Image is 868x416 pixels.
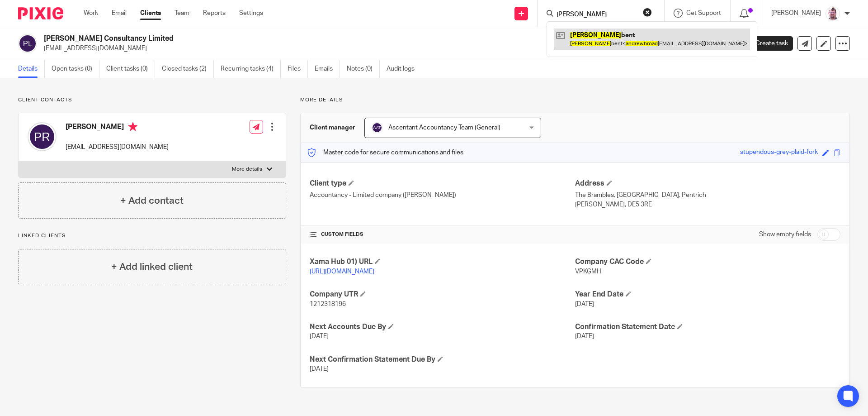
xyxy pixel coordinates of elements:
p: Accountancy - Limited company ([PERSON_NAME]) [310,191,575,200]
a: Notes (0) [347,60,380,78]
span: 1212318196 [310,301,346,307]
p: [EMAIL_ADDRESS][DOMAIN_NAME] [66,143,169,152]
input: Search [556,11,637,19]
h4: Confirmation Statement Date [575,322,840,332]
span: [DATE] [575,301,594,307]
h4: Company UTR [310,290,575,299]
p: Linked clients [18,232,286,239]
label: Show empty fields [759,230,811,239]
p: More details [300,96,850,104]
p: [EMAIL_ADDRESS][DOMAIN_NAME] [44,44,727,53]
p: More details [232,166,262,173]
h3: Client manager [310,123,355,132]
a: Work [84,9,98,18]
span: [DATE] [310,366,329,372]
i: Primary [128,122,137,131]
a: Audit logs [387,60,421,78]
h4: Client type [310,179,575,188]
p: The Brambles, [GEOGRAPHIC_DATA], Pentrich [575,191,840,200]
a: Team [175,9,189,18]
span: [DATE] [575,333,594,339]
a: Clients [140,9,161,18]
a: Emails [315,60,340,78]
h2: [PERSON_NAME] Consultancy Limited [44,34,590,43]
a: Open tasks (0) [52,60,99,78]
span: Get Support [686,10,721,16]
span: [DATE] [310,333,329,339]
h4: + Add linked client [111,260,193,274]
a: Create task [741,36,793,51]
img: svg%3E [372,122,382,133]
h4: [PERSON_NAME] [66,122,169,134]
div: stupendous-grey-plaid-fork [740,148,818,158]
h4: + Add contact [120,194,184,208]
h4: Year End Date [575,290,840,299]
h4: Company CAC Code [575,257,840,267]
h4: Xama Hub 01) URL [310,257,575,267]
a: Details [18,60,45,78]
p: Master code for secure communications and files [307,148,463,157]
a: Settings [239,9,263,18]
img: Pixie [18,7,63,19]
span: VPKGMH [575,268,601,275]
h4: CUSTOM FIELDS [310,231,575,238]
h4: Next Accounts Due By [310,322,575,332]
a: Reports [203,9,226,18]
a: Email [112,9,127,18]
img: svg%3E [28,122,57,151]
h4: Next Confirmation Statement Due By [310,355,575,364]
a: Files [288,60,308,78]
a: Recurring tasks (4) [221,60,281,78]
h4: Address [575,179,840,188]
p: Client contacts [18,96,286,104]
img: KD3.png [826,6,840,21]
img: svg%3E [18,34,37,53]
p: [PERSON_NAME], DE5 3RE [575,200,840,209]
a: [URL][DOMAIN_NAME] [310,268,374,275]
p: [PERSON_NAME] [771,9,821,18]
a: Closed tasks (2) [162,60,214,78]
button: Clear [643,8,652,17]
span: Ascentant Accountancy Team (General) [388,124,500,131]
a: Client tasks (0) [106,60,155,78]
